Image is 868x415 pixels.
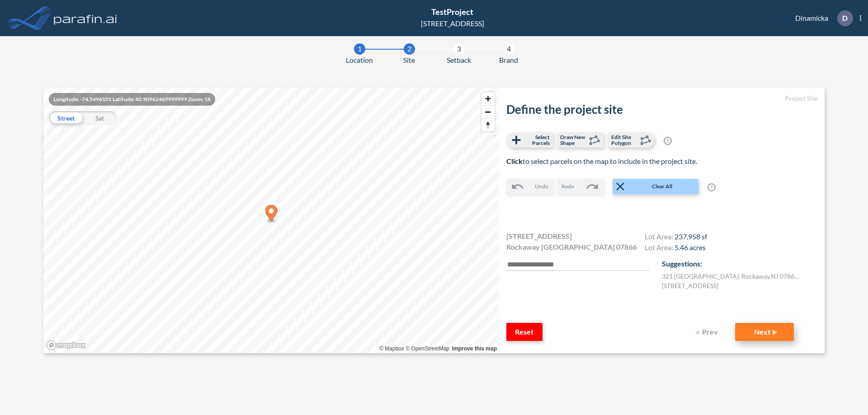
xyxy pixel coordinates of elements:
span: Draw New Shape [560,134,587,146]
canvas: Map [43,88,499,353]
button: Reset bearing to north [481,118,495,131]
div: 1 [354,43,365,55]
button: Zoom in [481,92,495,105]
button: Reset [506,323,542,341]
h5: Project Site [506,95,817,103]
span: Undo [535,182,548,191]
a: OpenStreetMap [406,345,449,352]
div: Longitude: -74.5496101 Latitude: 40.90962469999999 Zoom: 16 [49,93,215,106]
p: Suggestions: [662,258,817,269]
button: Next [735,323,794,341]
div: [STREET_ADDRESS] [421,18,484,29]
a: Mapbox [379,345,404,352]
div: Dinamicka [782,10,861,26]
a: Mapbox homepage [46,340,86,350]
button: Clear All [613,179,698,194]
h4: Lot Area: [645,232,707,243]
h2: Define the project site [506,103,817,117]
button: Undo [506,179,553,194]
span: Select Parcels [523,134,550,146]
span: Location [346,55,373,65]
span: Rockaway [GEOGRAPHIC_DATA] 07866 [506,242,637,252]
span: [STREET_ADDRESS] [506,231,572,242]
span: Setback [447,55,471,65]
b: Click [506,157,523,165]
span: Edit Site Polygon [611,134,638,146]
div: 2 [404,43,415,55]
div: Sat [83,111,117,125]
button: Prev [690,323,726,341]
button: Redo [557,179,604,194]
img: logo [52,9,119,27]
span: Brand [499,55,518,65]
span: Clear All [627,182,698,191]
h4: Lot Area: [645,243,707,254]
span: Redo [561,182,574,191]
p: D [842,14,848,22]
span: Site [403,55,415,65]
div: 3 [453,43,465,55]
span: 5.46 acres [675,243,706,252]
span: TestProject [431,7,473,17]
button: Zoom out [481,105,495,118]
span: Reset bearing to north [481,119,495,131]
label: 321 [GEOGRAPHIC_DATA] , Rockaway , NJ 07866 , US [662,271,802,281]
label: [STREET_ADDRESS] [662,281,718,290]
span: 237,958 sf [675,232,707,241]
span: ? [708,183,716,191]
span: to select parcels on the map to include in the project site. [506,157,697,165]
div: Street [49,111,83,125]
a: Improve this map [452,345,497,352]
div: 4 [503,43,514,55]
div: Map marker [265,205,278,224]
span: ? [664,137,672,145]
